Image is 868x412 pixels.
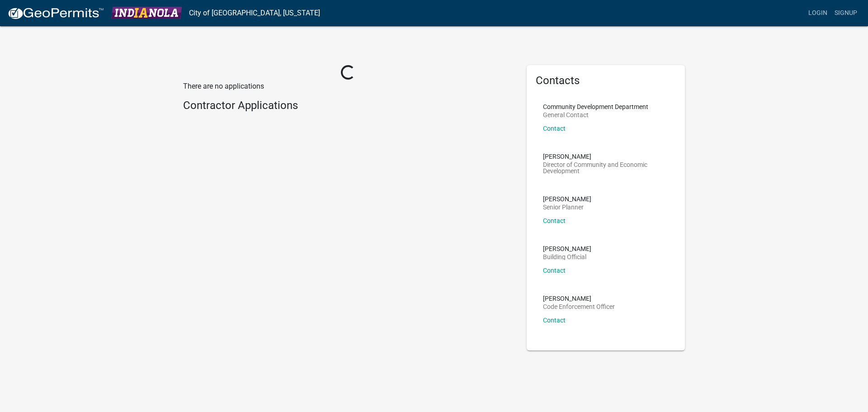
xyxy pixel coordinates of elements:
p: Director of Community and Economic Development [543,161,669,174]
p: [PERSON_NAME] [543,153,669,160]
p: Building Official [543,254,591,260]
a: Login [805,5,831,22]
a: Contact [543,217,566,224]
img: City of Indianola, Iowa [111,7,182,19]
p: Senior Planner [543,204,591,210]
a: Contact [543,125,566,132]
a: Contact [543,317,566,324]
h5: Contacts [536,74,676,87]
p: There are no applications [183,81,513,92]
p: [PERSON_NAME] [543,246,591,252]
p: [PERSON_NAME] [543,295,615,302]
p: Community Development Department [543,104,648,110]
a: Contact [543,267,566,274]
a: Signup [831,5,861,22]
p: General Contact [543,112,648,118]
p: [PERSON_NAME] [543,196,591,202]
h4: Contractor Applications [183,99,513,112]
p: Code Enforcement Officer [543,303,615,310]
a: City of [GEOGRAPHIC_DATA], [US_STATE] [189,5,320,21]
wm-workflow-list-section: Contractor Applications [183,99,513,116]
